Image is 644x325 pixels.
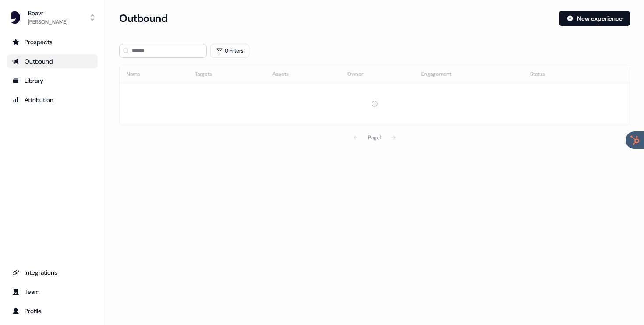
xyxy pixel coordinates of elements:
a: Go to integrations [7,265,98,279]
button: New experience [559,11,630,26]
div: Beavr [28,9,67,18]
div: Attribution [12,95,92,104]
button: Beavr[PERSON_NAME] [7,7,98,28]
h3: Outbound [119,12,167,25]
button: 0 Filters [210,44,249,58]
a: Go to team [7,285,98,299]
div: [PERSON_NAME] [28,18,67,26]
a: Go to templates [7,74,98,88]
div: Prospects [12,38,92,46]
a: Go to outbound experience [7,54,98,68]
div: Library [12,76,92,85]
div: Profile [12,307,92,315]
a: Go to profile [7,304,98,318]
a: Go to attribution [7,93,98,107]
div: Outbound [12,57,92,66]
div: Team [12,287,92,296]
div: Integrations [12,268,92,277]
a: Go to prospects [7,35,98,49]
